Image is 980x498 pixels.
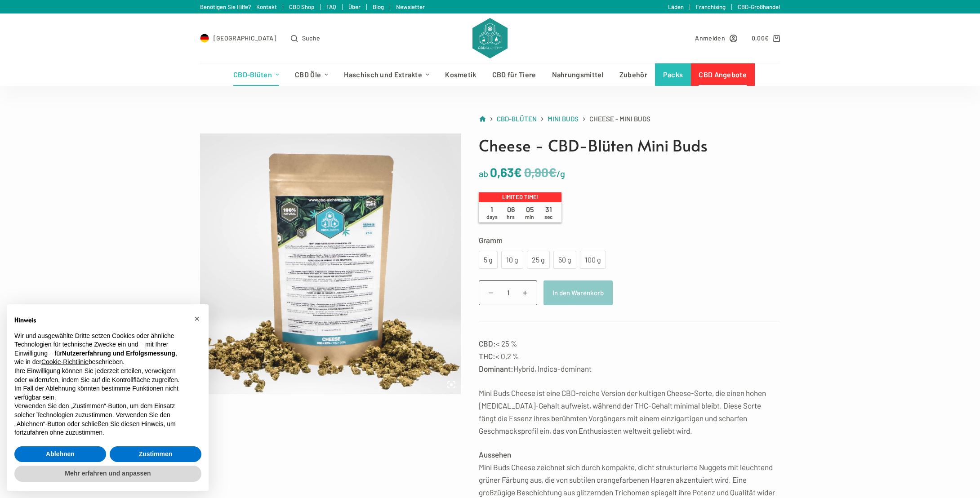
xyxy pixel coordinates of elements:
a: FAQ [326,3,336,10]
p: < 25 % < 0,2 % Hybrid, Indica-dominant [479,337,780,375]
a: Newsletter [396,3,425,10]
a: Läden [668,3,684,10]
strong: Nutzererfahrung und Erfolgsmessung [62,350,175,357]
span: × [194,314,200,324]
a: Anmelden [695,33,737,43]
h2: Hinweis [14,315,187,325]
span: Anmelden [695,33,725,43]
div: 10 g [507,254,518,266]
a: Benötigen Sie Hilfe? Kontakt [200,3,277,10]
span: Cheese - Mini Buds [589,113,650,124]
p: Mini Buds Cheese ist eine CBD-reiche Version der kultigen Cheese-Sorte, die einen hohen [MEDICAL_... [479,387,780,437]
span: € [514,165,522,180]
button: Ablehnen [14,446,106,462]
p: Verwenden Sie den „Zustimmen“-Button, um dem Einsatz solcher Technologien zuzustimmen. Verwenden ... [14,402,187,437]
a: Packs [655,63,691,86]
img: CBD Alchemy [472,18,508,58]
a: Nahrungsmittel [544,63,611,86]
div: 5 g [484,254,492,266]
a: Kosmetik [437,63,484,86]
nav: Header-Menü [225,63,754,86]
a: Franchising [696,3,726,10]
span: min [525,213,534,220]
a: Zubehör [611,63,655,86]
a: Mini Buds [548,113,579,124]
span: Suche [302,33,321,43]
span: /g [557,168,565,179]
a: CBD Shop [289,3,314,10]
a: Über [348,3,361,10]
button: Mehr erfahren und anpassen [14,466,201,482]
span: € [765,34,769,42]
p: Limited time! [479,192,561,202]
label: Gramm [479,234,780,246]
a: CBD Öle [287,63,336,86]
button: Zustimmen [110,446,201,462]
div: 25 g [532,254,544,266]
img: DE Flag [200,34,209,43]
a: Shopping cart [752,33,780,43]
strong: CBD: [479,339,496,348]
button: In den Warenkorb [543,280,613,305]
h1: Cheese - CBD-Blüten Mini Buds [479,133,780,157]
a: Select Country [200,33,276,43]
a: Haschisch und Extrakte [336,63,437,86]
img: smallbuds-cheese-doystick [200,133,461,394]
a: CBD-Blüten [225,63,287,86]
span: CBD-Blüten [497,115,537,123]
div: 100 g [585,254,601,266]
div: 50 g [559,254,571,266]
span: ab [479,168,488,179]
span: 05 [520,205,539,220]
p: Wir und ausgewählte Dritte setzen Cookies oder ähnliche Technologien für technische Zwecke ein un... [14,332,187,367]
span: days [486,213,498,220]
p: Ihre Einwilligung können Sie jederzeit erteilen, verweigern oder widerrufen, indem Sie auf die Ko... [14,367,187,402]
a: Cookie-Richtlinie [41,358,89,365]
span: Mini Buds [548,115,579,123]
strong: THC: [479,351,495,360]
button: Schließen Sie diesen Hinweis [190,311,204,326]
bdi: 0,90 [524,165,557,180]
strong: Aussehen [479,450,511,459]
input: Produktmenge [479,280,537,305]
bdi: 0,00 [752,34,769,42]
span: 31 [539,205,558,220]
a: CBD-Großhandel [738,3,780,10]
a: Blog [373,3,384,10]
span: € [548,165,557,180]
button: Open search form [291,33,320,43]
span: sec [544,213,552,220]
strong: Dominant: [479,364,513,373]
span: [GEOGRAPHIC_DATA] [214,33,276,43]
a: CBD Angebote [691,63,755,86]
bdi: 0,63 [490,165,522,180]
span: 1 [482,205,501,220]
span: hrs [507,213,515,220]
span: 06 [501,205,520,220]
a: CBD-Blüten [497,113,537,124]
a: CBD für Tiere [484,63,544,86]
